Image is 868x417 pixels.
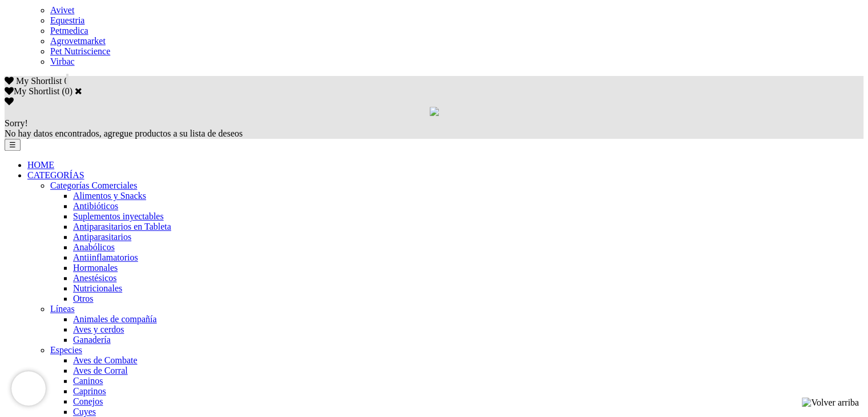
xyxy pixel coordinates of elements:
a: Conejos [73,396,103,406]
a: Hormonales [73,263,118,272]
a: HOME [27,160,54,170]
a: Avivet [50,5,74,15]
span: My Shortlist [16,76,62,86]
div: No hay datos encontrados, agregue productos a su lista de deseos [5,118,863,139]
img: loading.gif [430,107,439,116]
a: Virbac [50,57,75,66]
a: Antiinflamatorios [73,252,138,262]
a: Ganadería [73,335,111,344]
a: Animales de compañía [73,314,157,324]
a: Nutricionales [73,283,122,293]
a: Aves y cerdos [73,324,124,334]
a: Cuyes [73,407,96,416]
a: Especies [50,345,82,355]
a: Otros [73,294,94,303]
a: Pet Nutriscience [50,46,110,56]
a: Antiparasitarios en Tableta [73,222,171,231]
a: Alimentos y Snacks [73,191,146,201]
a: Anestésicos [73,273,116,283]
a: CATEGORÍAS [27,170,84,180]
span: ( ) [62,86,72,96]
iframe: Brevo live chat [11,371,46,406]
a: Antiparasitarios [73,232,131,242]
a: Caprinos [73,386,106,396]
label: My Shortlist [5,86,59,96]
a: Aves de Corral [73,366,128,375]
label: 0 [65,86,70,96]
a: Caninos [73,376,103,386]
span: Sorry! [5,118,28,128]
button: ☰ [5,139,21,151]
a: Cerrar [75,86,82,95]
a: Agrovetmarket [50,36,106,46]
img: Volver arriba [802,398,859,408]
a: Petmedica [50,26,88,35]
a: Anabólicos [73,242,115,252]
a: Líneas [50,304,75,314]
a: Antibióticos [73,201,118,211]
a: Equestria [50,15,84,25]
a: Suplementos inyectables [73,211,164,221]
a: Categorías Comerciales [50,181,137,190]
a: Aves de Combate [73,355,138,365]
span: 0 [64,76,68,86]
